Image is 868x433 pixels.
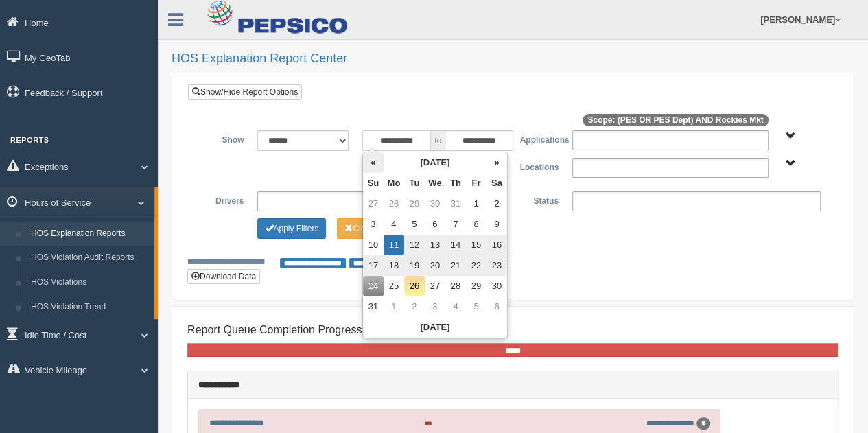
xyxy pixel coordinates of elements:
[187,324,838,336] h4: Report Queue Completion Progress:
[425,255,445,276] td: 20
[404,255,425,276] td: 19
[431,130,445,151] span: to
[384,235,404,255] td: 11
[337,218,405,239] button: Change Filter Options
[384,255,404,276] td: 18
[257,218,326,239] button: Change Filter Options
[404,194,425,214] td: 29
[25,246,154,270] a: HOS Violation Audit Reports
[384,173,404,194] th: Mo
[445,276,466,296] td: 28
[466,276,486,296] td: 29
[486,214,507,235] td: 9
[466,194,486,214] td: 1
[583,114,768,126] span: Scope: (PES OR PES Dept) AND Rockies Mkt
[404,214,425,235] td: 5
[486,152,507,173] th: »
[486,194,507,214] td: 2
[363,173,384,194] th: Su
[25,222,154,246] a: HOS Explanation Reports
[445,194,466,214] td: 31
[363,194,384,214] td: 27
[486,173,507,194] th: Sa
[466,296,486,317] td: 5
[363,214,384,235] td: 3
[363,276,384,296] td: 24
[363,317,507,338] th: [DATE]
[445,173,466,194] th: Th
[445,235,466,255] td: 14
[425,194,445,214] td: 30
[384,296,404,317] td: 1
[486,276,507,296] td: 30
[404,173,425,194] th: Tu
[513,158,565,174] label: Locations
[513,191,565,208] label: Status
[172,52,854,66] h2: HOS Explanation Report Center
[466,214,486,235] td: 8
[198,191,250,208] label: Drivers
[187,269,260,284] button: Download Data
[466,173,486,194] th: Fr
[425,276,445,296] td: 27
[384,194,404,214] td: 28
[25,295,154,320] a: HOS Violation Trend
[486,235,507,255] td: 16
[404,296,425,317] td: 2
[486,255,507,276] td: 23
[425,235,445,255] td: 13
[25,270,154,295] a: HOS Violations
[445,296,466,317] td: 4
[425,296,445,317] td: 3
[466,255,486,276] td: 22
[445,214,466,235] td: 7
[384,214,404,235] td: 4
[425,214,445,235] td: 6
[384,276,404,296] td: 25
[363,255,384,276] td: 17
[363,296,384,317] td: 31
[363,235,384,255] td: 10
[404,276,425,296] td: 26
[445,255,466,276] td: 21
[486,296,507,317] td: 6
[198,130,250,147] label: Show
[363,152,384,173] th: «
[425,173,445,194] th: We
[404,235,425,255] td: 12
[513,130,565,147] label: Applications
[466,235,486,255] td: 15
[188,84,302,100] a: Show/Hide Report Options
[384,152,486,173] th: [DATE]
